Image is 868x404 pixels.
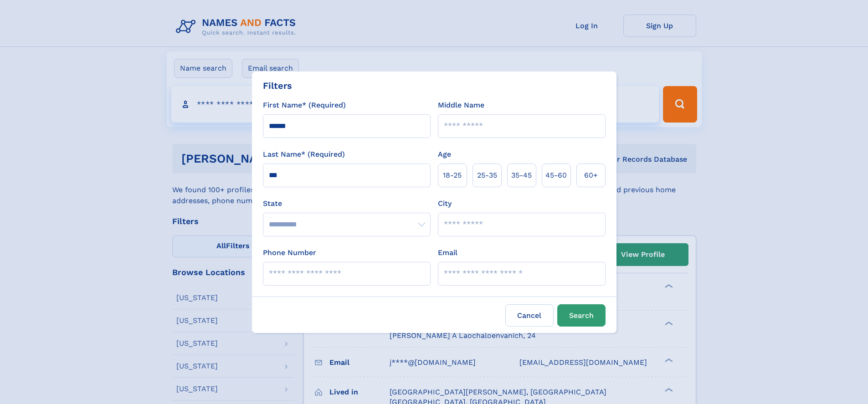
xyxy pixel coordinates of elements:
[557,304,606,327] button: Search
[263,100,346,111] label: First Name* (Required)
[505,304,554,327] label: Cancel
[263,198,431,209] label: State
[511,170,532,181] span: 35‑45
[477,170,497,181] span: 25‑35
[545,170,567,181] span: 45‑60
[263,149,345,160] label: Last Name* (Required)
[438,247,457,258] label: Email
[438,100,484,111] label: Middle Name
[263,247,316,258] label: Phone Number
[438,149,451,160] label: Age
[263,79,292,92] div: Filters
[438,198,452,209] label: City
[584,170,598,181] span: 60+
[443,170,462,181] span: 18‑25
